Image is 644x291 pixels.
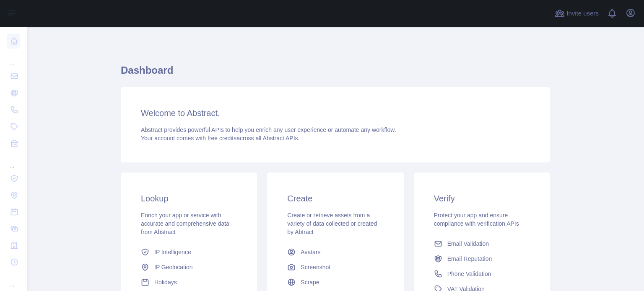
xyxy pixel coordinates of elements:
[154,248,191,256] span: IP Intelligence
[287,193,383,204] h3: Create
[284,245,387,260] a: Avatars
[154,263,193,271] span: IP Geolocation
[141,107,530,119] h3: Welcome to Abstract.
[208,135,236,142] span: free credits
[447,239,489,248] span: Email Validation
[7,152,20,169] div: ...
[154,278,177,286] span: Holidays
[138,245,240,260] a: IP Intelligence
[431,236,533,251] a: Email Validation
[431,251,533,266] a: Email Reputation
[121,64,550,84] h1: Dashboard
[141,212,229,235] span: Enrich your app or service with accurate and comprehensive data from Abstract
[138,260,240,275] a: IP Geolocation
[447,270,491,278] span: Phone Validation
[284,275,387,290] a: Scrape
[7,50,20,67] div: ...
[141,126,396,133] span: Abstract provides powerful APIs to help you enrich any user experience or automate any workflow.
[141,193,237,204] h3: Lookup
[434,212,519,227] span: Protect your app and ensure compliance with verification APIs
[447,255,492,263] span: Email Reputation
[566,9,599,18] span: Invite users
[138,275,240,290] a: Holidays
[287,212,377,235] span: Create or retrieve assets from a variety of data collected or created by Abtract
[301,263,330,271] span: Screenshot
[7,271,20,288] div: ...
[431,266,533,281] a: Phone Validation
[301,248,320,256] span: Avatars
[284,260,387,275] a: Screenshot
[141,135,299,142] span: Your account comes with across all Abstract APIs.
[301,278,319,286] span: Scrape
[553,7,600,20] button: Invite users
[434,193,530,204] h3: Verify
